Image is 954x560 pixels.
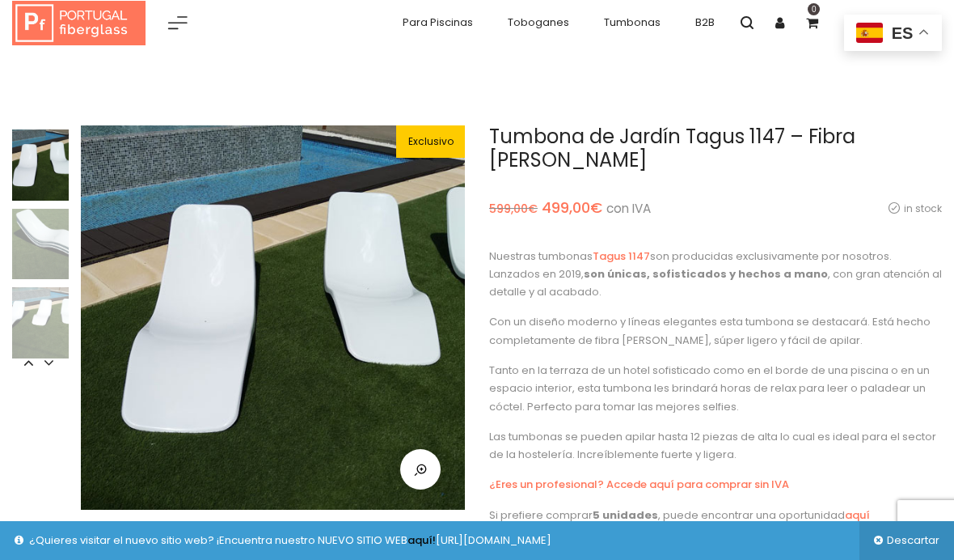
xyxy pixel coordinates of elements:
p: Si prefiere comprar , puede encontrar una oportunidad [489,507,942,524]
a: Toboganes [500,6,577,39]
span: € [590,197,602,218]
img: 545x545-6-Tumbona-Tagus-1147-para-Playa-Piscina-Jardín-Terraza-Balcón-Porche-Hotel-de-Playa-o-Pis... [81,125,465,510]
p: Tanto en la terraza de un hotel sofisticado como en el borde de una piscina o en un espacio inter... [489,362,942,416]
a: Tumbonas [596,6,669,39]
bdi: 499,00 [542,197,602,218]
p: Nuestras tumbonas son producidas exclusivamente por nosotros. Lanzados en 2019, , con gran atenci... [489,248,942,302]
a: 0 [796,6,828,39]
span: € [528,201,538,217]
img: 545x545-10-Tumbona-Tagus-1147-para-Playa-Piscina-Jard%C3%ADn-Terraza-Balc%C3%B3n-Porche-Hotel-de-... [12,209,69,280]
span: 0 [808,3,820,15]
p: Con un diseño moderno y líneas elegantes esta tumbona se destacará. Está hecho completamente de f... [489,313,942,350]
a: Descartar [859,521,954,560]
span: Para Piscinas [403,15,473,30]
a: B2B [687,6,723,39]
h1: Tumbona de Jardín Tagus 1147 – Fibra [PERSON_NAME] [489,125,942,172]
span: Exclusivo [408,134,454,148]
span: B2B [695,15,715,30]
strong: 5 unidades [593,507,658,523]
a: Para Piscinas [395,6,481,39]
a: Tagus 1147 [593,248,650,264]
small: con IVA [606,200,651,217]
bdi: 599,00 [489,201,538,217]
span: Tumbonas [604,15,661,30]
span: Toboganes [508,15,569,30]
strong: son únicas, sofisticados y hechos a mano [584,266,828,282]
span: es [892,24,914,42]
img: 545x545-6-Tumbona-Tagus-1147-para-Playa-Piscina-Jard%C3%ADn-Terraza-Balc%C3%B3n-Porche-Hotel-de-P... [12,129,69,201]
a: aquí [845,507,870,523]
a: ¿Eres un profesional? Accede aquí para comprar sin IVA [489,477,789,492]
img: 545x545-5-Tumbona-Tagus-1147-para-Playa-Piscina-Jard%C3%ADn-Terraza-Balc%C3%B3n-Porche-Hotel-de-P... [12,287,69,358]
img: es [856,23,883,43]
img: Portugal fiberglass ES [12,1,146,46]
a: aquí! [407,532,436,548]
p: in stock [884,201,942,218]
p: Las tumbonas se pueden apilar hasta 12 piezas de alta lo cual es ideal para el sector de la hoste... [489,428,942,465]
